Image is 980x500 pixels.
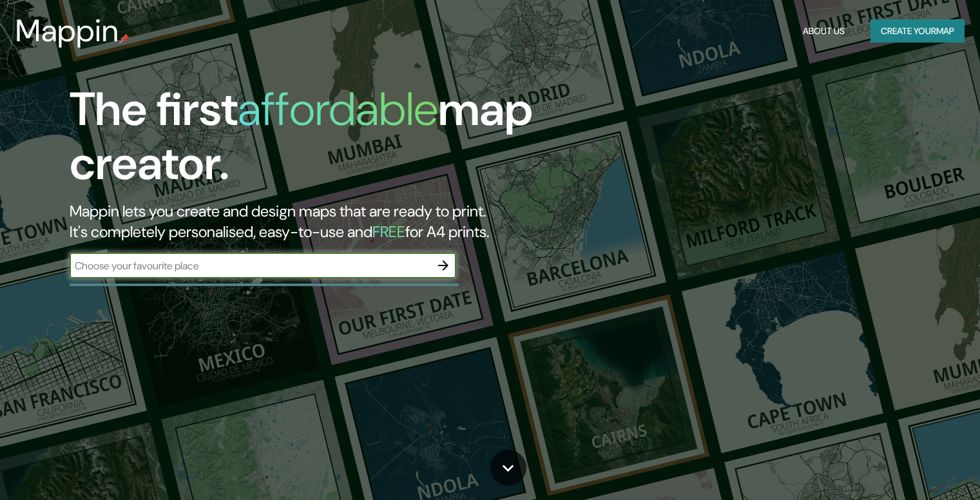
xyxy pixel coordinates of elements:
[870,19,965,43] button: Create yourmap
[70,82,560,201] h1: The first map creator.
[70,201,560,242] h2: Mappin lets you create and design maps that are ready to print. It's completely personalised, eas...
[238,79,438,139] h1: affordable
[798,19,850,43] button: About Us
[15,13,119,49] h3: Mappin
[70,258,430,273] input: Choose your favourite place
[372,222,405,242] h5: FREE
[119,34,130,44] img: mappin-pin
